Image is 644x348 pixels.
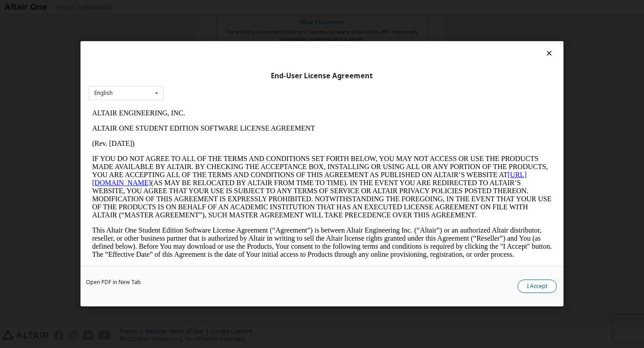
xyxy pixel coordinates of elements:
[4,19,463,27] p: ALTAIR ONE STUDENT EDITION SOFTWARE LICENSE AGREEMENT
[4,121,463,153] p: This Altair One Student Edition Software License Agreement (“Agreement”) is between Altair Engine...
[4,4,463,12] p: ALTAIR ENGINEERING, INC.
[517,280,557,293] button: I Accept
[89,72,555,81] div: End-User License Agreement
[94,90,113,96] div: English
[4,65,438,81] a: [URL][DOMAIN_NAME]
[4,49,463,114] p: IF YOU DO NOT AGREE TO ALL OF THE TERMS AND CONDITIONS SET FORTH BELOW, YOU MAY NOT ACCESS OR USE...
[4,34,463,42] p: (Rev. [DATE])
[86,280,141,285] a: Open PDF in New Tab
